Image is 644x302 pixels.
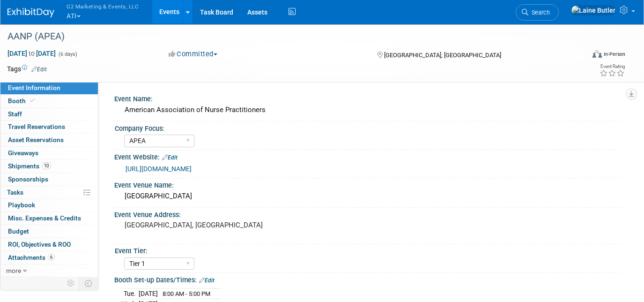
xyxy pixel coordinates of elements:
span: G2 Marketing & Events, LLC [67,1,139,11]
td: Tue. [121,289,139,299]
span: Tasks [7,189,23,196]
a: [URL][DOMAIN_NAME] [126,165,192,173]
span: [DATE] [DATE] [7,49,56,58]
a: Attachments6 [0,251,98,264]
td: [DATE] [139,289,158,299]
span: Attachments [8,254,55,261]
div: AANP (APEA) [4,28,573,45]
a: more [0,264,98,277]
i: Booth reservation complete [30,98,35,103]
pre: [GEOGRAPHIC_DATA], [GEOGRAPHIC_DATA] [125,221,317,229]
a: Staff [0,108,98,121]
a: Giveaways [0,147,98,159]
a: Search [516,4,559,21]
span: Playbook [8,201,35,209]
a: Event Information [0,82,98,94]
span: Booth [8,97,37,105]
a: Edit [31,66,47,73]
button: Committed [165,49,221,59]
a: Edit [162,154,178,161]
a: Edit [199,277,215,284]
div: Event Rating [600,64,625,69]
span: Budget [8,227,29,235]
div: In-Person [603,51,625,58]
span: to [27,50,36,57]
span: Asset Reservations [8,136,64,143]
a: Misc. Expenses & Credits [0,212,98,225]
div: Event Format [534,49,625,63]
div: Event Tier: [115,244,621,256]
div: Company Focus: [115,121,621,133]
a: ROI, Objectives & ROO [0,238,98,251]
div: Event Name: [114,92,625,104]
img: Laine Butler [571,5,616,15]
a: Shipments10 [0,160,98,173]
a: Booth [0,95,98,107]
span: more [6,267,21,274]
span: 10 [42,162,51,169]
span: Staff [8,110,22,118]
img: ExhibitDay [7,8,54,17]
div: Event Venue Name: [114,178,625,190]
span: 6 [48,254,55,261]
div: Booth Set-up Dates/Times: [114,273,625,285]
span: (6 days) [58,51,77,57]
span: Giveaways [8,149,38,157]
div: Event Venue Address: [114,208,625,219]
span: Shipments [8,162,51,170]
div: [GEOGRAPHIC_DATA] [121,189,618,204]
span: [GEOGRAPHIC_DATA], [GEOGRAPHIC_DATA] [384,52,501,59]
a: Travel Reservations [0,121,98,133]
a: Tasks [0,186,98,199]
div: American Association of Nurse Practitioners [121,103,618,117]
span: Sponsorships [8,175,48,183]
span: Misc. Expenses & Credits [8,214,81,222]
div: Event Website: [114,150,625,162]
span: Travel Reservations [8,123,65,130]
a: Budget [0,225,98,238]
a: Playbook [0,199,98,211]
span: Event Information [8,84,60,91]
td: Toggle Event Tabs [79,277,98,289]
td: Personalize Event Tab Strip [63,277,79,289]
span: 8:00 AM - 5:00 PM [163,290,210,297]
span: Search [528,9,550,16]
a: Sponsorships [0,173,98,186]
span: ROI, Objectives & ROO [8,241,71,248]
td: Tags [7,64,47,74]
img: Format-Inperson.png [592,50,602,58]
a: Asset Reservations [0,134,98,146]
